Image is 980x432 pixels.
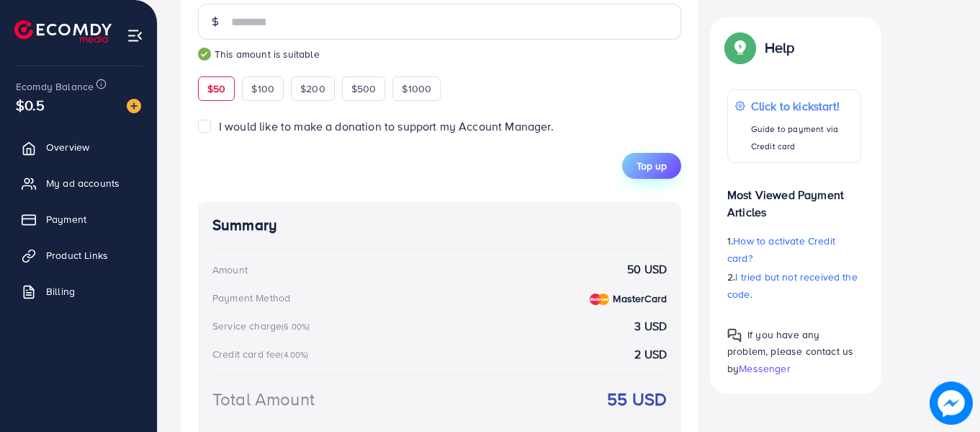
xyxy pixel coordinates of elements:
img: menu [127,27,143,44]
h4: Summary [212,216,667,234]
span: How to activate Credit card? [727,234,835,265]
strong: 55 USD [607,387,667,412]
a: Payment [11,205,146,234]
span: I tried but not received the code. [727,270,858,301]
span: $500 [351,81,377,96]
div: Service charge [212,319,314,333]
div: Credit card fee [212,347,313,361]
span: I would like to make a donation to support my Account Manager. [219,118,554,134]
span: $200 [300,81,325,96]
small: (6.00%) [282,321,310,332]
span: My ad accounts [46,176,120,190]
span: $0.5 [16,94,45,115]
span: Ecomdy Balance [16,79,94,94]
span: Messenger [739,361,790,375]
img: guide [198,48,211,61]
p: Guide to payment via Credit card [751,120,853,155]
a: Billing [11,277,146,306]
span: Overview [46,140,89,154]
strong: 50 USD [627,261,667,278]
div: Total Amount [212,387,315,412]
p: 1. [727,232,861,267]
span: If you have any problem, please contact us by [727,327,853,375]
p: Most Viewed Payment Articles [727,175,861,221]
div: Amount [212,263,248,277]
strong: MasterCard [613,291,667,306]
span: $1000 [402,81,431,96]
span: $100 [251,81,274,96]
a: Product Links [11,241,146,270]
small: (4.00%) [281,349,308,361]
strong: 3 USD [634,318,667,335]
small: This amount is suitable [198,47,681,61]
span: Payment [46,212,86,226]
p: Click to kickstart! [751,97,853,115]
img: image [127,99,141,113]
span: Top up [637,159,667,173]
img: Popup guide [727,35,753,61]
img: logo [14,20,112,43]
strong: 2 USD [634,346,667,363]
img: image [930,382,973,425]
div: Payment Method [212,291,290,305]
a: Overview [11,133,146,162]
a: My ad accounts [11,169,146,198]
img: Popup guide [727,328,742,343]
p: Help [765,39,795,56]
p: 2. [727,268,861,303]
span: Product Links [46,248,108,263]
span: Billing [46,284,75,299]
img: credit [590,294,609,305]
button: Top up [622,153,681,179]
span: $50 [207,81,225,96]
